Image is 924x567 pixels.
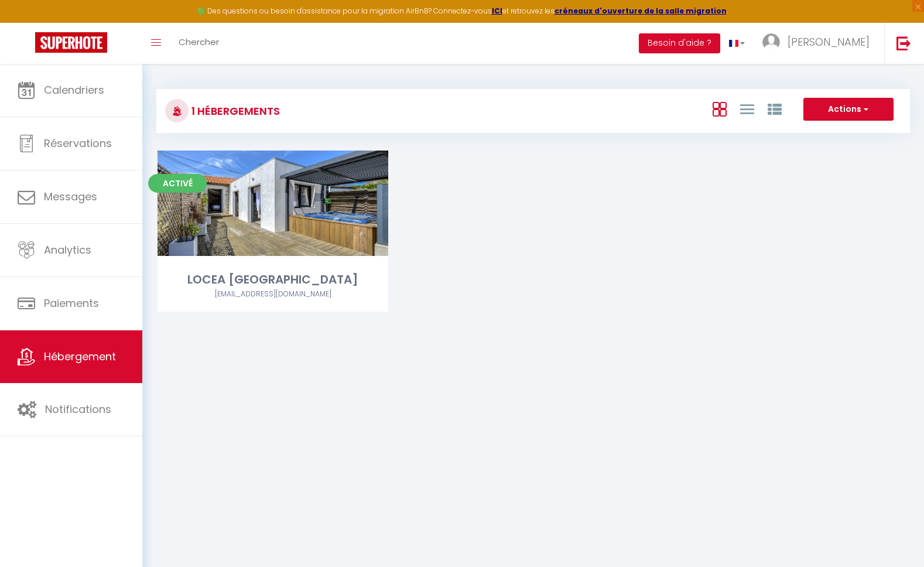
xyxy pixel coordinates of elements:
[9,5,45,40] button: Ouvrir le widget de chat LiveChat
[179,36,219,48] span: Chercher
[35,32,107,53] img: Super Booking
[555,6,727,16] a: créneaux d'ouverture de la salle migration
[44,83,104,97] span: Calendriers
[762,33,780,51] img: ...
[788,35,870,49] span: [PERSON_NAME]
[148,174,207,193] span: Activé
[44,189,97,204] span: Messages
[740,99,754,118] a: Vue en Liste
[45,402,111,416] span: Notifications
[492,6,502,16] a: ICI
[639,33,720,53] button: Besoin d'aide ?
[44,296,99,310] span: Paiements
[896,36,911,50] img: logout
[754,23,884,64] a: ... [PERSON_NAME]
[768,99,782,118] a: Vue par Groupe
[44,242,91,257] span: Analytics
[803,98,894,121] button: Actions
[189,98,280,124] h3: 1 Hébergements
[158,271,388,289] div: LOCEA [GEOGRAPHIC_DATA]
[170,23,228,64] a: Chercher
[713,99,727,118] a: Vue en Box
[44,349,116,364] span: Hébergement
[158,289,388,300] div: Airbnb
[44,136,112,151] span: Réservations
